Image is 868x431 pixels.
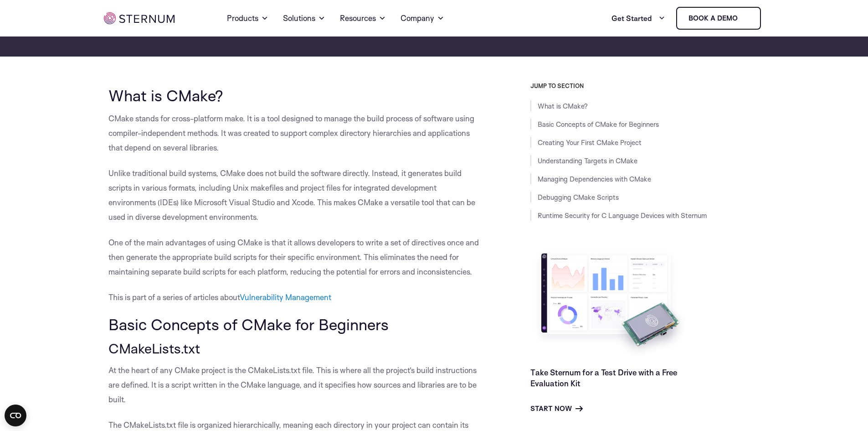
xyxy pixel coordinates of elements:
p: CMake stands for cross-platform make. It is a tool designed to manage the build process of softwa... [108,111,485,155]
h2: What is CMake? [108,87,485,104]
h3: JUMP TO SECTION [530,82,765,89]
span: This is part of a series of articles about [108,292,331,302]
a: Company [401,2,444,35]
a: Understanding Targets in CMake [538,156,637,165]
a: Get Started [611,9,665,27]
a: Solutions [283,2,325,35]
a: Debugging CMake Scripts [538,193,619,202]
a: Managing Dependencies with CMake [538,175,651,183]
a: Basic Concepts of CMake for Beginners [538,120,659,129]
img: Take Sternum for a Test Drive with a Free Evaluation Kit [530,246,690,360]
a: Book a demo [676,7,761,30]
a: Take Sternum for a Test Drive with a Free Evaluation Kit [530,368,677,388]
a: Products [227,2,268,35]
a: Runtime Security for C Language Devices with Sternum [538,211,707,220]
a: Resources [340,2,386,35]
img: sternum iot [104,12,175,24]
a: Creating Your First CMake Project [538,138,642,147]
button: Open CMP widget [5,405,26,426]
h3: CMakeLists.txt [108,341,485,356]
a: Vulnerability Management [240,292,331,302]
h2: Basic Concepts of CMake for Beginners [108,316,485,333]
p: Unlike traditional build systems, CMake does not build the software directly. Instead, it generat... [108,166,485,224]
a: Start Now [530,403,583,414]
img: sternum iot [741,15,749,22]
a: What is CMake? [538,102,588,110]
p: One of the main advantages of using CMake is that it allows developers to write a set of directiv... [108,235,485,279]
p: At the heart of any CMake project is the CMakeLists.txt file. This is where all the project’s bui... [108,363,485,407]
